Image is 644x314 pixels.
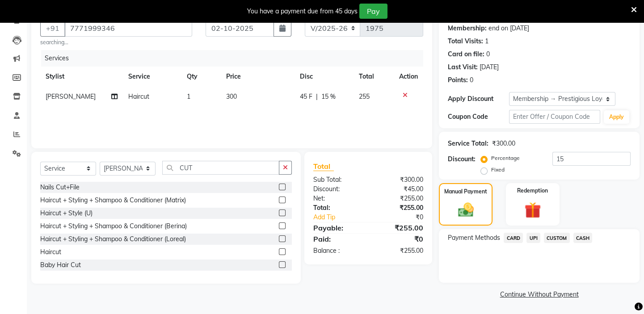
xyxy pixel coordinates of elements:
[123,67,181,87] th: Service
[40,196,186,205] div: Haircut + Styling + Shampoo & Conditioner (Matrix)
[162,161,279,175] input: Search or Scan
[307,246,368,255] div: Balance :
[368,222,430,233] div: ₹255.00
[604,110,629,124] button: Apply
[444,188,487,196] label: Manual Payment
[379,213,430,222] div: ₹0
[307,194,368,203] div: Net:
[448,75,468,85] div: Points:
[40,20,65,37] button: +91
[40,260,81,270] div: Baby Hair Cut
[64,20,192,37] input: Search by Name/Mobile/Email/Code
[448,24,487,33] div: Membership:
[40,234,186,244] div: Haircut + Styling + Shampoo & Conditioner (Loreal)
[247,7,358,16] div: You have a payment due from 45 days
[40,183,80,192] div: Nails Cut+File
[187,92,190,100] span: 1
[128,92,149,100] span: Haircut
[448,155,476,164] div: Discount:
[181,67,220,87] th: Qty
[485,37,488,46] div: 1
[307,203,368,213] div: Total:
[519,200,546,221] img: _gift.svg
[448,112,509,121] div: Coupon Code
[544,233,570,243] span: CUSTOM
[41,50,430,67] div: Services
[40,38,192,46] small: searching...
[307,222,368,233] div: Payable:
[307,213,379,222] a: Add Tip
[40,209,93,218] div: Haircut + Style (U)
[504,233,523,243] span: CARD
[573,233,593,243] span: CASH
[480,63,499,72] div: [DATE]
[491,166,505,174] label: Fixed
[526,233,540,243] span: UPI
[307,234,368,244] div: Paid:
[321,92,336,101] span: 15 %
[492,139,515,148] div: ₹300.00
[453,201,479,219] img: _cash.svg
[46,92,96,100] span: [PERSON_NAME]
[40,247,61,257] div: Haircut
[313,162,334,171] span: Total
[359,92,370,100] span: 255
[486,50,490,59] div: 0
[300,92,312,101] span: 45 F
[448,233,500,243] span: Payment Methods
[368,246,430,255] div: ₹255.00
[509,110,600,124] input: Enter Offer / Coupon Code
[441,290,638,299] a: Continue Without Payment
[394,67,423,87] th: Action
[307,184,368,194] div: Discount:
[470,75,473,85] div: 0
[368,184,430,194] div: ₹45.00
[448,37,483,46] div: Total Visits:
[448,50,484,59] div: Card on file:
[448,94,509,104] div: Apply Discount
[368,194,430,203] div: ₹255.00
[359,4,387,19] button: Pay
[221,67,295,87] th: Price
[368,175,430,184] div: ₹300.00
[517,187,548,195] label: Redemption
[40,67,123,87] th: Stylist
[448,63,478,72] div: Last Visit:
[354,67,394,87] th: Total
[226,92,237,100] span: 300
[368,234,430,244] div: ₹0
[307,175,368,184] div: Sub Total:
[491,154,520,162] label: Percentage
[40,222,187,231] div: Haircut + Styling + Shampoo & Conditioner (Berina)
[488,24,529,33] div: end on [DATE]
[316,92,318,101] span: |
[295,67,354,87] th: Disc
[368,203,430,213] div: ₹255.00
[448,139,488,148] div: Service Total:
